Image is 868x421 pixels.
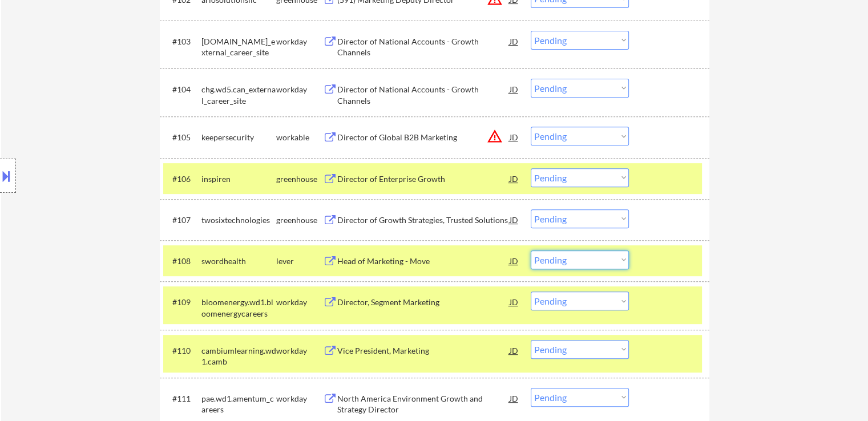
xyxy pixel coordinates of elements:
div: workday [276,297,323,308]
div: lever [276,256,323,267]
div: #103 [172,36,192,47]
div: Head of Marketing - Move [337,256,510,267]
div: Director of National Accounts - Growth Channels [337,36,510,58]
div: twosixtechnologies [201,214,276,226]
div: workday [276,393,323,404]
div: Director of National Accounts - Growth Channels [337,84,510,106]
div: keepersecurity [201,132,276,143]
div: Director, Segment Marketing [337,297,510,308]
div: JD [508,250,520,271]
div: North America Environment Growth and Strategy Director [337,393,510,415]
div: greenhouse [276,173,323,185]
div: #111 [172,393,192,404]
div: JD [508,31,520,51]
div: JD [508,388,520,408]
div: Director of Enterprise Growth [337,173,510,185]
button: warning_amber [487,128,503,144]
div: JD [508,340,520,361]
div: workable [276,132,323,143]
div: swordhealth [201,256,276,267]
div: chg.wd5.can_external_career_site [201,84,276,106]
div: workday [276,345,323,357]
div: #110 [172,345,192,357]
div: pae.wd1.amentum_careers [201,393,276,415]
div: #109 [172,297,192,308]
div: JD [508,292,520,312]
div: Vice President, Marketing [337,345,510,357]
div: JD [508,209,520,230]
div: JD [508,127,520,147]
div: bloomenergy.wd1.bloomenergycareers [201,297,276,319]
div: Director of Growth Strategies, Trusted Solutions [337,214,510,226]
div: workday [276,84,323,95]
div: greenhouse [276,214,323,226]
div: cambiumlearning.wd1.camb [201,345,276,367]
div: JD [508,168,520,189]
div: workday [276,36,323,47]
div: JD [508,79,520,99]
div: [DOMAIN_NAME]_external_career_site [201,36,276,58]
div: inspiren [201,173,276,185]
div: Director of Global B2B Marketing [337,132,510,143]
